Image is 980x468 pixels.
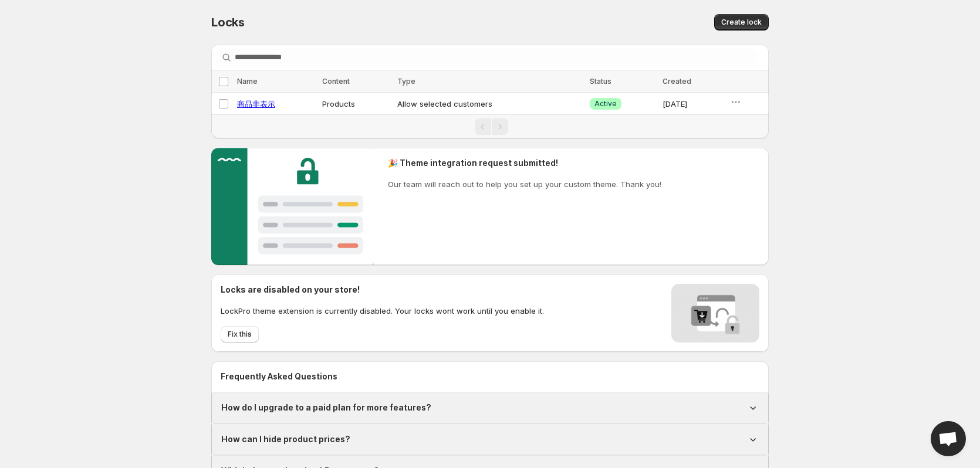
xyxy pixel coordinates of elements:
[590,77,611,86] span: Status
[388,157,661,169] h2: 🎉 Theme integration request submitted!
[714,14,769,30] button: Create lock
[319,93,394,115] td: Products
[594,99,617,108] span: Active
[221,305,544,317] p: LockPro theme extension is currently disabled. Your locks wont work until you enable it.
[237,99,275,108] a: 商品非表示
[388,178,661,190] p: Our team will reach out to help you set up your custom theme. Thank you!
[659,93,726,115] td: [DATE]
[394,93,586,115] td: Allow selected customers
[671,284,759,342] img: Locks disabled
[211,15,245,29] span: Locks
[237,77,258,86] span: Name
[931,421,966,456] div: Open chat
[221,326,259,342] button: Fix this
[663,77,691,86] span: Created
[221,402,431,413] h1: How do I upgrade to a paid plan for more features?
[221,433,350,445] h1: How can I hide product prices?
[221,284,544,296] h2: Locks are disabled on your store!
[228,330,252,339] span: Fix this
[211,148,374,265] img: Customer support
[221,371,759,382] h2: Frequently Asked Questions
[397,77,415,86] span: Type
[211,114,769,138] nav: Pagination
[721,18,762,27] span: Create lock
[322,77,350,86] span: Content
